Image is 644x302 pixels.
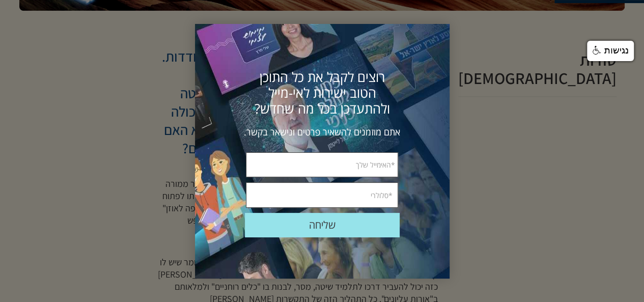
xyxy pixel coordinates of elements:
div: שלח [245,213,399,237]
a: נגישות [587,41,634,61]
div: אתם מוזמנים להשאיר פרטים ונישאר בקשר. [241,126,404,138]
span: נגישות [604,45,629,56]
img: נגישות [593,46,602,55]
input: *סלולרי [246,182,398,208]
span: רוצים לקבל את כל התוכן הטוב ישירות לאי-מייל ולהתעדכן בכל מה שחדש? [255,68,390,118]
div: רוצים לקבל את כל התוכן הטוב ישירות לאי-מייל ולהתעדכן בכל מה שחדש? [245,69,400,117]
input: *האימייל שלך [246,152,398,178]
span: אתם מוזמנים להשאיר פרטים ונישאר בקשר. [244,126,400,138]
